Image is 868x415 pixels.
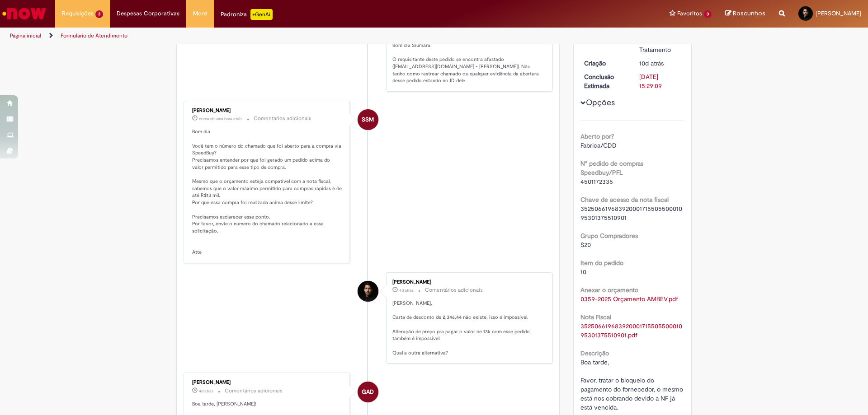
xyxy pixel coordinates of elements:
span: Requisições [62,9,94,18]
span: [PERSON_NAME] [816,9,861,17]
time: 25/09/2025 14:00:12 [399,288,414,293]
ul: Trilhas de página [7,28,572,44]
span: Despesas Corporativas [117,9,179,18]
p: +GenAi [250,9,273,20]
span: Rascunhos [733,9,765,18]
span: 10d atrás [639,59,664,67]
a: Rascunhos [725,9,765,18]
div: Pedro Lucas Braga Gomes [358,281,378,302]
span: More [193,9,207,18]
span: 3 [95,10,103,18]
div: 19/09/2025 16:51:58 [639,59,681,68]
a: Download de 35250661968392000171550550001095301375510901.pdf [580,322,682,339]
span: 35250661968392000171550550001095301375510901 [580,205,682,222]
span: 4d atrás [399,288,414,293]
span: GAD [362,381,374,403]
div: Em Tratamento [639,36,681,54]
b: Nota Fiscal [580,313,611,321]
span: 4d atrás [199,388,213,394]
small: Comentários adicionais [254,115,311,122]
a: Página inicial [10,32,41,39]
span: 3 [704,10,712,18]
p: Bom dia Você tem o número do chamado que foi aberto para a compra via SpeedBuy? Precisamos entend... [192,128,343,256]
div: Gabriela Alves De Souza [358,382,378,402]
div: [PERSON_NAME] [192,108,343,113]
span: Fabrica/CDD [580,141,617,149]
p: Bom dia Siumara, O requisitante deste pedido se encontra afastado ([EMAIL_ADDRESS][DOMAIN_NAME] -... [392,42,543,84]
b: Chave de acesso da nota fiscal [580,196,669,204]
span: SSM [362,109,374,131]
div: Siumara Santos Moura [358,109,378,130]
a: Formulário de Atendimento [61,32,127,39]
div: [DATE] 15:29:09 [639,72,681,90]
img: ServiceNow [1,5,47,23]
b: Aberto por? [580,132,614,140]
small: Comentários adicionais [225,387,283,395]
b: Item do pedido [580,259,623,267]
small: Comentários adicionais [425,286,483,294]
div: [PERSON_NAME] [392,280,543,285]
time: 25/09/2025 13:28:15 [199,388,213,394]
span: Favoritos [677,9,702,18]
a: Download de 0359-2025 Orçamento AMBEV.pdf [580,295,678,303]
span: S20 [580,241,591,249]
dt: Conclusão Estimada [577,72,633,90]
div: [PERSON_NAME] [192,380,343,385]
b: N° pedido de compras Speedbuy/PFL [580,159,643,177]
span: cerca de uma hora atrás [199,116,242,121]
dt: Criação [577,59,633,68]
span: 4501172335 [580,177,613,186]
b: Descrição [580,349,609,357]
b: Grupo Compradores [580,232,638,240]
b: Anexar o orçamento [580,286,638,294]
span: 10 [580,268,586,276]
p: [PERSON_NAME], Carta de desconto de 2.346,44 não existe, isso é impossível. Alteração de preço pr... [392,300,543,357]
div: Padroniza [221,9,273,20]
